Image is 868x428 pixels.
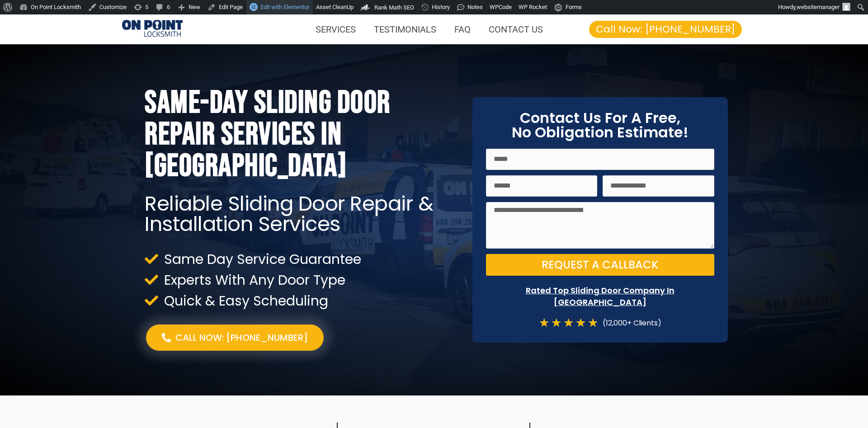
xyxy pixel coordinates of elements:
[486,285,714,307] p: Rated Top Sliding Door Company In [GEOGRAPHIC_DATA]
[145,87,459,182] h1: Same-Day Sliding Door Repair Services In [GEOGRAPHIC_DATA]
[175,331,308,344] span: Call Now: [PHONE_NUMBER]
[588,317,598,329] i: ★
[445,19,480,40] a: FAQ
[122,20,183,38] img: Sliding door repair 1
[192,19,552,40] nav: Menu
[260,4,309,10] span: Edit with Elementor
[307,19,365,40] a: SERVICES
[551,317,561,329] i: ★
[486,254,714,276] button: Request a Callback
[589,21,742,38] a: Call Now: [PHONE_NUMBER]
[539,317,549,329] i: ★
[563,317,574,329] i: ★
[480,19,552,40] a: CONTACT US
[145,193,459,234] h2: Reliable Sliding Door Repair & Installation Services
[576,317,586,329] i: ★
[486,149,714,282] form: On Point Locksmith Victoria Form
[162,295,328,307] span: Quick & Easy Scheduling
[365,19,445,40] a: TESTIMONIALS
[162,253,361,265] span: Same Day Service Guarantee
[146,325,324,351] a: Call Now: [PHONE_NUMBER]
[596,24,735,34] span: Call Now: [PHONE_NUMBER]
[486,111,714,140] h2: Contact Us For A Free, No Obligation Estimate!
[542,259,658,270] span: Request a Callback
[374,4,414,11] span: Rank Math SEO
[797,4,840,10] span: websitemanager
[598,317,661,329] div: (12,000+ Clients)
[162,274,345,286] span: Experts With Any Door Type
[539,317,598,329] div: 5/5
